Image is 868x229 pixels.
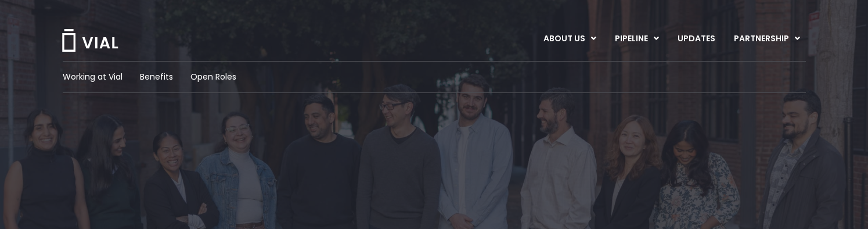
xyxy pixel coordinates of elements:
a: PARTNERSHIPMenu Toggle [725,29,809,49]
img: Vial Logo [61,29,119,52]
a: Open Roles [190,71,236,83]
a: Benefits [140,71,173,83]
a: Working at Vial [63,71,123,83]
a: PIPELINEMenu Toggle [606,29,668,49]
a: ABOUT USMenu Toggle [534,29,605,49]
a: UPDATES [668,29,724,49]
